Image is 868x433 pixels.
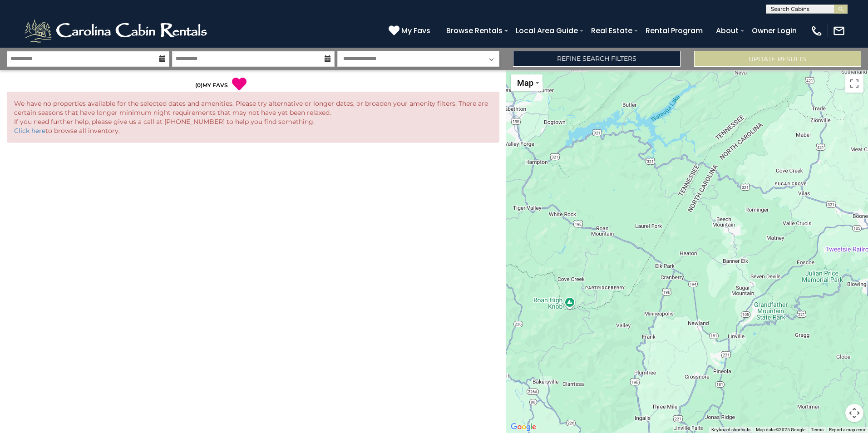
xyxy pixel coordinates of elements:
a: Rental Program [641,23,707,39]
a: Click here [14,127,45,135]
span: Map [517,78,533,88]
a: Real Estate [587,23,637,39]
a: About [711,23,743,39]
button: Toggle fullscreen view [845,74,863,93]
button: Keyboard shortcuts [711,427,750,433]
span: Map data ©2025 Google [756,427,805,432]
button: Map camera controls [845,404,863,422]
a: Local Area Guide [511,23,582,39]
img: mail-regular-white.png [833,25,845,37]
img: White-1-2.png [23,17,211,44]
a: Terms (opens in new tab) [811,427,824,432]
a: Open this area in Google Maps (opens a new window) [508,421,538,433]
button: Change map style [511,74,542,91]
span: ( ) [195,82,202,89]
img: phone-regular-white.png [810,25,823,37]
a: My Favs [389,25,433,37]
span: 0 [197,82,201,89]
p: We have no properties available for the selected dates and amenities. Please try alternative or l... [14,99,492,135]
button: Update Results [694,51,861,67]
a: Refine Search Filters [513,51,680,67]
a: Owner Login [747,23,801,39]
a: Browse Rentals [442,23,507,39]
span: My Favs [401,25,430,36]
a: (0)MY FAVS [195,82,228,89]
a: Report a map error [829,427,865,432]
img: Google [508,421,538,433]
